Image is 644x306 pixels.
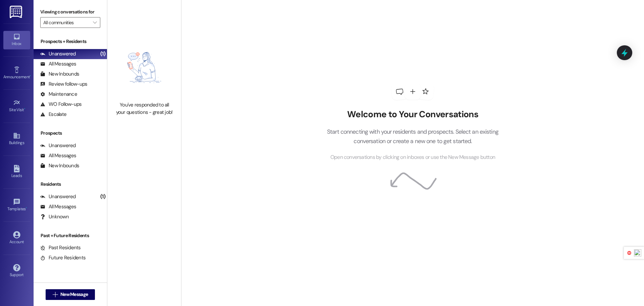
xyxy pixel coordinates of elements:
[40,101,82,108] div: WO Follow-ups
[3,31,30,49] a: Inbox
[93,20,97,25] i: 
[3,229,30,247] a: Account
[40,142,76,149] div: Unanswered
[40,254,86,261] div: Future Residents
[115,37,174,98] img: empty-state
[40,60,76,68] div: All Messages
[3,97,30,115] a: Site Visit •
[40,50,76,57] div: Unanswered
[40,193,76,200] div: Unanswered
[34,181,107,188] div: Residents
[24,106,25,111] span: •
[46,289,95,300] button: New Message
[26,206,27,210] span: •
[99,191,107,202] div: (1)
[40,111,66,118] div: Escalate
[10,6,23,18] img: ResiDesk Logo
[330,153,495,162] span: Open conversations by clicking on inboxes or use the New Message button
[34,130,107,137] div: Prospects
[40,244,81,251] div: Past Residents
[3,262,30,280] a: Support
[34,232,107,239] div: Past + Future Residents
[40,71,79,78] div: New Inbounds
[317,109,508,120] h2: Welcome to Your Conversations
[3,130,30,148] a: Buildings
[99,49,107,59] div: (1)
[115,101,174,116] div: You've responded to all your questions - great job!
[43,17,90,28] input: All communities
[30,74,31,78] span: •
[40,162,79,169] div: New Inbounds
[40,91,77,98] div: Maintenance
[3,163,30,181] a: Leads
[40,7,100,17] label: Viewing conversations for
[34,38,107,45] div: Prospects + Residents
[53,292,58,297] i: 
[60,291,88,298] span: New Message
[3,196,30,214] a: Templates •
[40,152,76,159] div: All Messages
[40,213,69,220] div: Unknown
[40,203,76,210] div: All Messages
[40,81,87,88] div: Review follow-ups
[317,127,508,146] p: Start connecting with your residents and prospects. Select an existing conversation or create a n...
